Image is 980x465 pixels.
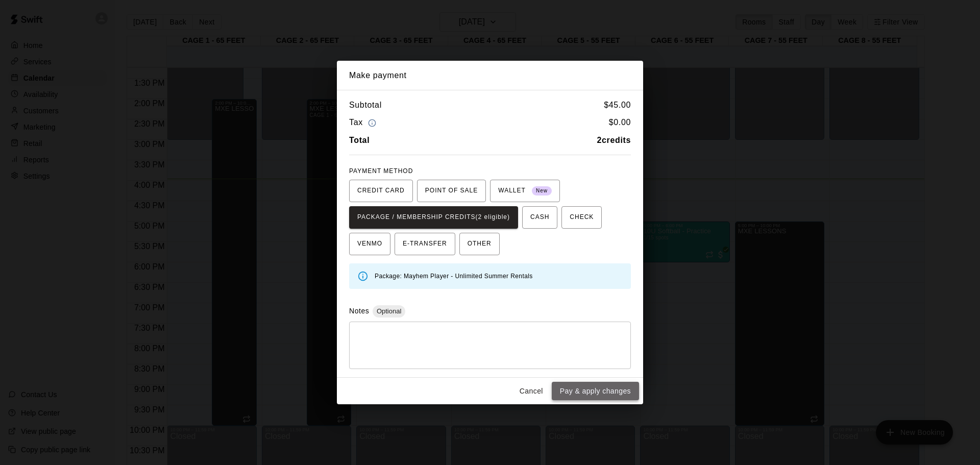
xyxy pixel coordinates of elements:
span: OTHER [468,236,492,252]
span: Package: Mayhem Player - Unlimited Summer Rentals [375,273,533,280]
span: WALLET [498,183,552,199]
span: CREDIT CARD [357,183,405,199]
button: Pay & apply changes [552,382,639,401]
b: Total [349,136,370,144]
button: POINT OF SALE [417,180,486,202]
span: VENMO [357,236,382,252]
h6: Subtotal [349,99,382,112]
button: CHECK [561,206,602,229]
button: WALLET New [490,180,560,202]
span: PAYMENT METHOD [349,167,413,175]
span: Optional [373,307,405,315]
button: CREDIT CARD [349,180,413,202]
button: E-TRANSFER [395,233,455,255]
h2: Make payment [337,61,643,90]
button: PACKAGE / MEMBERSHIP CREDITS(2 eligible) [349,206,518,229]
span: PACKAGE / MEMBERSHIP CREDITS (2 eligible) [357,209,510,226]
label: Notes [349,307,369,315]
span: CASH [530,209,549,226]
span: New [532,184,552,198]
span: CHECK [570,209,594,226]
button: CASH [522,206,557,229]
button: OTHER [459,233,500,255]
span: E-TRANSFER [403,236,447,252]
button: VENMO [349,233,390,255]
h6: $ 45.00 [604,99,631,112]
span: POINT OF SALE [425,183,478,199]
h6: Tax [349,116,379,130]
button: Cancel [515,382,548,401]
b: 2 credits [597,136,631,144]
h6: $ 0.00 [609,116,631,130]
